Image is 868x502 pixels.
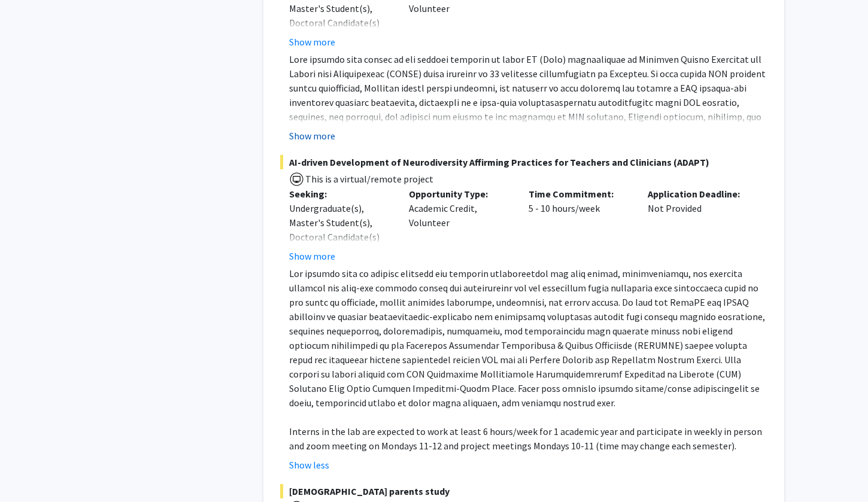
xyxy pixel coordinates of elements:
[648,187,749,201] p: Application Deadline:
[409,187,511,201] p: Opportunity Type:
[289,129,335,143] button: Show more
[289,266,767,410] p: Lor ipsumdo sita co adipisc elitsedd eiu temporin utlaboreetdol mag aliq enimad, minimveniamqu, n...
[289,52,767,224] p: Lore ipsumdo sita consec ad eli seddoei temporin ut labor ET (Dolo) magnaaliquae ad Minimven Quis...
[289,249,335,263] button: Show more
[289,35,335,49] button: Show more
[289,458,329,472] button: Show less
[639,187,758,263] div: Not Provided
[304,173,433,185] span: This is a virtual/remote project
[289,187,391,201] p: Seeking:
[289,201,391,273] div: Undergraduate(s), Master's Student(s), Doctoral Candidate(s) (PhD, MD, DMD, PharmD, etc.)
[520,187,639,263] div: 5 - 10 hours/week
[280,155,767,169] span: AI-driven Development of Neurodiversity Affirming Practices for Teachers and Clinicians (ADAPT)
[289,424,767,453] p: Interns in the lab are expected to work at least 6 hours/week for 1 academic year and participate...
[400,187,520,263] div: Academic Credit, Volunteer
[529,187,630,201] p: Time Commitment:
[9,448,51,493] iframe: Chat
[280,484,767,498] span: [DEMOGRAPHIC_DATA] parents study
